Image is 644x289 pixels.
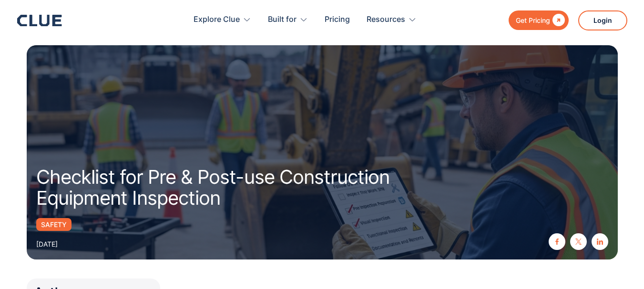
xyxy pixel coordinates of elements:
[194,5,251,35] div: Explore Clue
[36,167,437,209] h1: Checklist for Pre & Post-use Construction Equipment Inspection
[367,5,417,35] div: Resources
[325,5,350,35] a: Pricing
[194,5,240,35] div: Explore Clue
[597,239,603,245] img: linkedin icon
[575,239,582,245] img: twitter X icon
[578,10,627,30] a: Login
[367,5,405,35] div: Resources
[554,239,560,245] img: facebook icon
[36,218,72,231] a: Safety
[550,14,565,26] div: 
[516,14,550,26] div: Get Pricing
[268,5,296,35] div: Built for
[36,238,58,250] div: [DATE]
[509,10,569,30] a: Get Pricing
[268,5,308,35] div: Built for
